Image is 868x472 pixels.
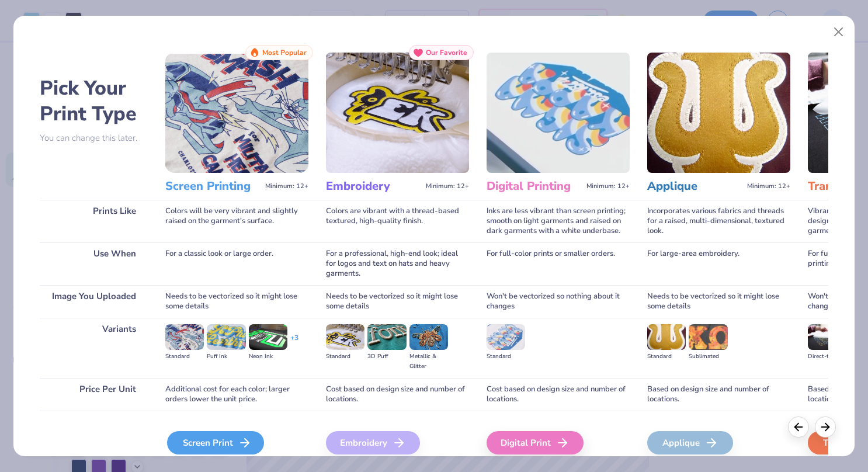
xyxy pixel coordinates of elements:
[207,324,245,350] img: Puff Ink
[165,352,204,362] div: Standard
[808,352,846,362] div: Direct-to-film
[409,352,448,372] div: Metallic & Glitter
[167,431,264,454] div: Screen Print
[487,53,630,173] img: Digital Printing
[647,352,686,362] div: Standard
[165,242,308,285] div: For a classic look or large order.
[409,324,448,350] img: Metallic & Glitter
[326,324,364,350] img: Standard
[487,352,525,362] div: Standard
[647,200,790,242] div: Incorporates various fabrics and threads for a raised, multi-dimensional, textured look.
[367,324,406,350] img: 3D Puff
[689,352,727,362] div: Sublimated
[207,352,245,362] div: Puff Ink
[262,48,307,57] span: Most Popular
[487,200,630,242] div: Inks are less vibrant than screen printing; smooth on light garments and raised on dark garments ...
[165,179,261,194] h3: Screen Printing
[165,324,204,350] img: Standard
[367,352,406,362] div: 3D Puff
[487,179,582,194] h3: Digital Printing
[249,324,287,350] img: Neon Ink
[586,182,630,190] span: Minimum: 12+
[487,285,630,318] div: Won't be vectorized so nothing about it changes
[647,285,790,318] div: Needs to be vectorized so it might lose some details
[487,324,525,350] img: Standard
[326,53,469,173] img: Embroidery
[265,182,308,190] span: Minimum: 12+
[647,242,790,285] div: For large-area embroidery.
[808,324,846,350] img: Direct-to-film
[326,431,420,454] div: Embroidery
[487,431,584,454] div: Digital Print
[165,285,308,318] div: Needs to be vectorized so it might lose some details
[426,48,467,57] span: Our Favorite
[647,378,790,411] div: Based on design size and number of locations.
[40,75,148,127] h2: Pick Your Print Type
[647,179,742,194] h3: Applique
[647,431,733,454] div: Applique
[647,53,790,173] img: Applique
[249,352,287,362] div: Neon Ink
[290,333,298,353] div: + 3
[647,324,686,350] img: Standard
[40,242,148,285] div: Use When
[326,179,421,194] h3: Embroidery
[165,53,308,173] img: Screen Printing
[40,378,148,411] div: Price Per Unit
[747,182,790,190] span: Minimum: 12+
[827,21,849,43] button: Close
[40,285,148,318] div: Image You Uploaded
[40,318,148,378] div: Variants
[326,378,469,411] div: Cost based on design size and number of locations.
[40,133,148,143] p: You can change this later.
[165,200,308,242] div: Colors will be very vibrant and slightly raised on the garment's surface.
[326,285,469,318] div: Needs to be vectorized so it might lose some details
[326,200,469,242] div: Colors are vibrant with a thread-based textured, high-quality finish.
[326,242,469,285] div: For a professional, high-end look; ideal for logos and text on hats and heavy garments.
[689,324,727,350] img: Sublimated
[326,352,364,362] div: Standard
[487,242,630,285] div: For full-color prints or smaller orders.
[487,378,630,411] div: Cost based on design size and number of locations.
[40,200,148,242] div: Prints Like
[165,378,308,411] div: Additional cost for each color; larger orders lower the unit price.
[426,182,469,190] span: Minimum: 12+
